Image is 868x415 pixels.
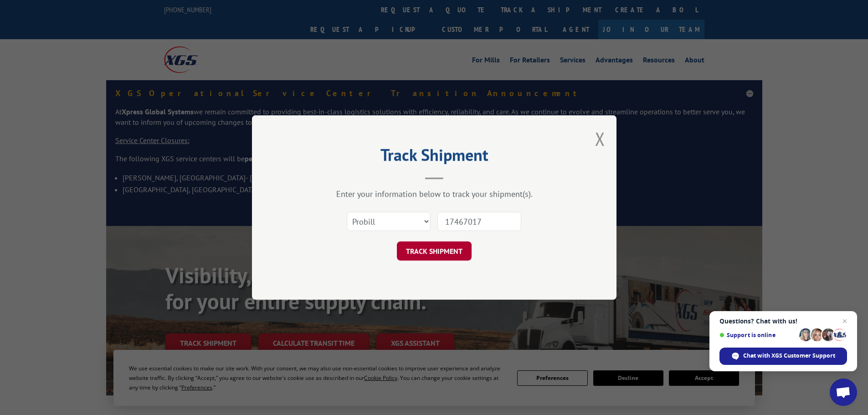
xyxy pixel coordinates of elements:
[719,348,847,365] span: Chat with XGS Customer Support
[437,212,521,231] input: Number(s)
[719,332,796,338] span: Support is online
[595,127,605,151] button: Close modal
[298,149,571,166] h2: Track Shipment
[719,318,847,325] span: Questions? Chat with us!
[298,189,571,199] div: Enter your information below to track your shipment(s).
[397,241,472,261] button: TRACK SHIPMENT
[743,352,835,360] span: Chat with XGS Customer Support
[830,379,857,406] a: Open chat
